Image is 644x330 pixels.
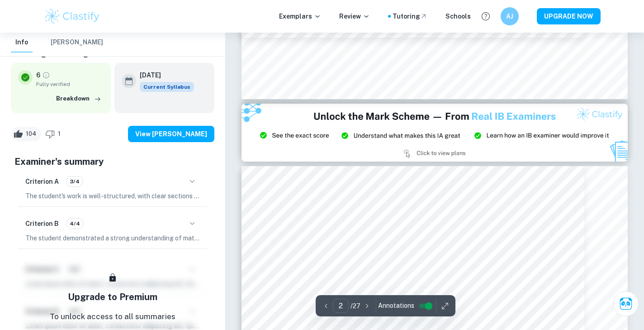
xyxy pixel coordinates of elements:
img: Clastify logo [43,7,101,25]
img: Ad [241,104,628,162]
h6: AJ [505,11,515,21]
h5: Upgrade to Premium [68,290,157,304]
h5: Examiner's summary [14,155,211,168]
p: To unlock access to all summaries [50,311,175,323]
a: Grade fully verified [42,71,50,79]
div: Like [11,127,41,141]
span: 1 [53,129,66,139]
p: / 27 [350,301,360,311]
button: View [PERSON_NAME] [128,126,214,142]
span: 104 [21,129,41,139]
h6: [DATE] [140,70,187,80]
p: The student's work is well-structured, with clear sections such as introduction, body, and conclu... [25,191,200,201]
button: Info [11,33,33,53]
div: This exemplar is based on the current syllabus. Feel free to refer to it for inspiration/ideas wh... [140,82,194,92]
span: Current Syllabus [140,82,194,92]
h6: Criterion B [25,219,59,229]
button: Breakdown [54,92,104,105]
a: Schools [445,11,471,21]
p: 6 [36,70,40,80]
span: Fully verified [36,80,104,88]
span: 4/4 [66,220,83,228]
button: [PERSON_NAME] [51,33,103,53]
p: The student demonstrated a strong understanding of mathematical notation and terminology, consist... [25,233,200,243]
button: AJ [501,7,519,25]
h6: Criterion A [25,177,59,187]
p: Review [339,11,370,21]
p: Exemplars [279,11,321,21]
span: 3/4 [66,177,83,186]
button: UPGRADE NOW [537,8,601,24]
button: Ask Clai [613,291,639,316]
button: Help and Feedback [478,9,493,24]
div: Dislike [43,127,66,141]
a: Tutoring [393,11,427,21]
span: Annotations [378,301,414,311]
